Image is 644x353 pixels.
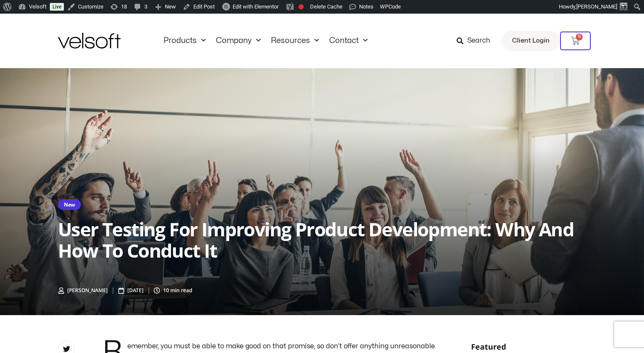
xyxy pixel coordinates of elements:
[560,32,591,50] a: 6
[163,287,192,294] span: 10 min read
[543,311,609,345] iframe: chat widget
[501,31,560,51] a: Client Login
[158,36,373,46] nav: Menu
[50,3,64,11] a: Live
[67,287,108,294] span: [PERSON_NAME]
[299,4,304,9] div: Focus keyphrase not set
[512,35,549,46] span: Client Login
[233,3,279,10] span: Edit with Elementor
[58,33,121,49] img: Velsoft Training Materials
[467,35,490,46] span: Search
[127,287,144,294] span: [DATE]
[324,36,373,46] a: ContactMenu Toggle
[471,341,586,353] h2: Featured
[158,36,211,46] a: ProductsMenu Toggle
[457,34,496,48] a: Search
[266,36,324,46] a: ResourcesMenu Toggle
[64,201,75,208] a: New
[211,36,266,46] a: CompanyMenu Toggle
[58,218,586,261] h2: User testing for improving product development: why and how to conduct it
[536,334,640,353] iframe: chat widget
[576,34,583,40] span: 6
[576,3,617,10] span: [PERSON_NAME]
